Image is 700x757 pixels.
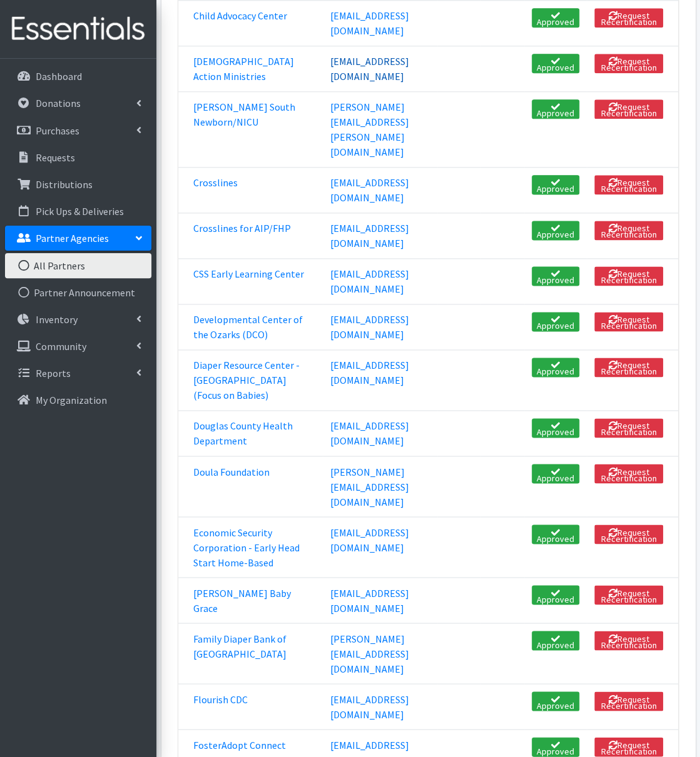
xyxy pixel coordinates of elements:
[532,175,579,194] a: Approved
[532,221,579,240] a: Approved
[594,691,663,711] button: Request Recertification
[330,101,409,158] a: [PERSON_NAME][EMAIL_ADDRESS][PERSON_NAME][DOMAIN_NAME]
[193,738,286,751] a: FosterAdopt Connect
[594,221,663,240] button: Request Recertification
[193,313,303,341] a: Developmental Center of the Ozarks (DCO)
[330,268,409,295] a: [EMAIL_ADDRESS][DOMAIN_NAME]
[594,8,663,28] button: Request Recertification
[594,524,663,544] button: Request Recertification
[193,222,291,234] a: Crosslines for AIP/FHP
[193,526,300,568] a: Economic Security Corporation - Early Head Start Home-Based
[330,313,409,341] a: [EMAIL_ADDRESS][DOMAIN_NAME]
[594,175,663,194] button: Request Recertification
[193,359,300,401] a: Diaper Resource Center - [GEOGRAPHIC_DATA] (Focus on Babies)
[532,8,579,28] a: Approved
[532,358,579,377] a: Approved
[193,586,291,614] a: [PERSON_NAME] Baby Grace
[532,312,579,331] a: Approved
[532,691,579,711] a: Approved
[193,101,295,128] a: [PERSON_NAME] South Newborn/NICU
[330,55,409,83] a: [EMAIL_ADDRESS][DOMAIN_NAME]
[193,419,293,447] a: Douglas County Health Department
[5,118,151,143] a: Purchases
[330,693,409,720] a: [EMAIL_ADDRESS][DOMAIN_NAME]
[330,526,409,553] a: [EMAIL_ADDRESS][DOMAIN_NAME]
[330,419,409,447] a: [EMAIL_ADDRESS][DOMAIN_NAME]
[594,358,663,377] button: Request Recertification
[36,313,78,326] p: Inventory
[532,54,579,73] a: Approved
[594,737,663,756] button: Request Recertification
[36,367,71,379] p: Reports
[36,178,93,191] p: Distributions
[193,693,248,705] a: Flourish CDC
[532,524,579,544] a: Approved
[193,465,270,478] a: Doula Foundation
[532,464,579,483] a: Approved
[330,632,409,674] a: [PERSON_NAME][EMAIL_ADDRESS][DOMAIN_NAME]
[330,465,409,508] a: [PERSON_NAME][EMAIL_ADDRESS][DOMAIN_NAME]
[5,172,151,197] a: Distributions
[36,232,109,244] p: Partner Agencies
[5,253,151,278] a: All Partners
[36,97,81,109] p: Donations
[36,124,79,137] p: Purchases
[5,226,151,251] a: Partner Agencies
[5,280,151,305] a: Partner Announcement
[330,359,409,386] a: [EMAIL_ADDRESS][DOMAIN_NAME]
[594,99,663,119] button: Request Recertification
[532,266,579,286] a: Approved
[36,70,82,83] p: Dashboard
[5,199,151,224] a: Pick Ups & Deliveries
[5,361,151,386] a: Reports
[193,9,287,22] a: Child Advocacy Center
[5,145,151,170] a: Requests
[5,307,151,332] a: Inventory
[193,55,294,83] a: [DEMOGRAPHIC_DATA] Action Ministries
[532,631,579,650] a: Approved
[36,205,124,218] p: Pick Ups & Deliveries
[532,737,579,756] a: Approved
[594,312,663,331] button: Request Recertification
[5,8,151,50] img: HumanEssentials
[330,9,409,37] a: [EMAIL_ADDRESS][DOMAIN_NAME]
[532,585,579,604] a: Approved
[330,586,409,614] a: [EMAIL_ADDRESS][DOMAIN_NAME]
[594,266,663,286] button: Request Recertification
[5,334,151,359] a: Community
[5,388,151,413] a: My Organization
[532,418,579,438] a: Approved
[330,176,409,204] a: [EMAIL_ADDRESS][DOMAIN_NAME]
[330,222,409,249] a: [EMAIL_ADDRESS][DOMAIN_NAME]
[36,340,86,353] p: Community
[193,176,238,189] a: Crosslines
[36,151,75,164] p: Requests
[532,99,579,119] a: Approved
[594,54,663,73] button: Request Recertification
[594,585,663,604] button: Request Recertification
[594,631,663,650] button: Request Recertification
[193,268,304,280] a: CSS Early Learning Center
[36,394,107,406] p: My Organization
[594,418,663,438] button: Request Recertification
[5,91,151,116] a: Donations
[5,64,151,89] a: Dashboard
[594,464,663,483] button: Request Recertification
[193,632,287,659] a: Family Diaper Bank of [GEOGRAPHIC_DATA]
